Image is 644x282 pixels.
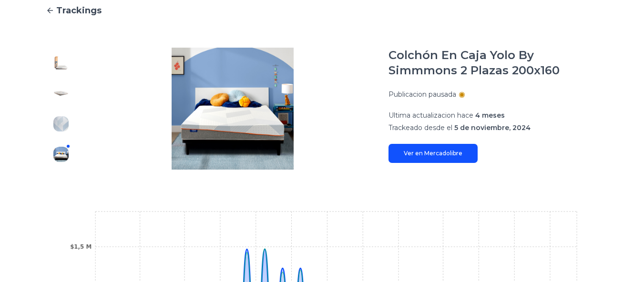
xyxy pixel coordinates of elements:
span: Ultima actualizacion hace [388,111,473,120]
a: Trackings [46,4,598,17]
p: Publicacion pausada [388,90,456,99]
img: Colchón En Caja Yolo By Simmmons 2 Plazas 200x160 [53,55,69,70]
h1: Colchón En Caja Yolo By Simmmons 2 Plazas 200x160 [388,48,598,78]
tspan: $1,5 M [70,243,92,250]
img: Colchón En Caja Yolo By Simmmons 2 Plazas 200x160 [53,147,69,162]
span: 5 de noviembre, 2024 [454,123,531,132]
img: Colchón En Caja Yolo By Simmmons 2 Plazas 200x160 [53,86,69,101]
span: Trackeado desde el [388,123,452,132]
span: 4 meses [475,111,505,120]
img: Colchón En Caja Yolo By Simmmons 2 Plazas 200x160 [53,116,69,131]
img: Colchón En Caja Yolo By Simmmons 2 Plazas 200x160 [95,48,369,170]
span: Trackings [56,4,102,17]
a: Ver en Mercadolibre [388,144,478,163]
